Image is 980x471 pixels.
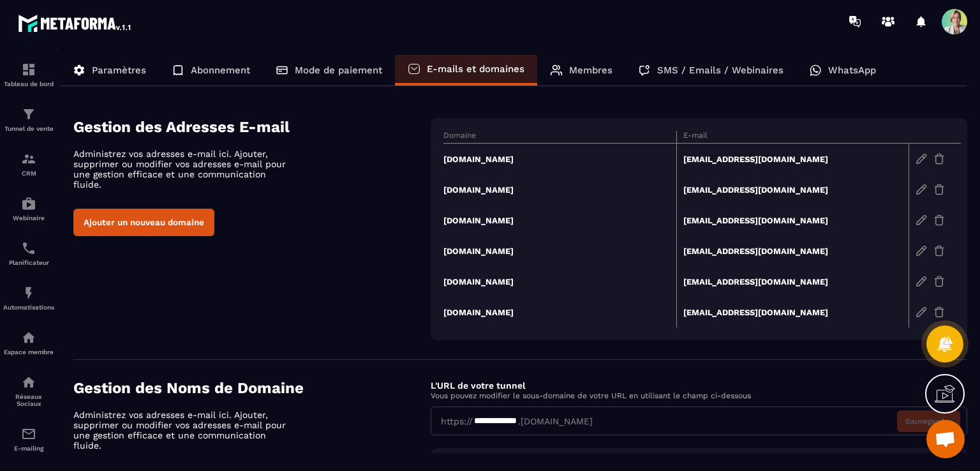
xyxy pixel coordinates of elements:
td: [EMAIL_ADDRESS][DOMAIN_NAME] [676,235,909,266]
p: Webinaire [3,214,54,221]
img: trash-gr.2c9399ab.svg [933,276,945,287]
th: E-mail [676,131,909,144]
td: [DOMAIN_NAME] [443,235,676,266]
td: [EMAIL_ADDRESS][DOMAIN_NAME] [676,205,909,235]
p: Abonnement [191,64,250,76]
a: formationformationTunnel de vente [3,97,54,142]
p: Réseaux Sociaux [3,393,54,407]
img: edit-gr.78e3acdd.svg [916,214,927,226]
img: scheduler [21,241,36,256]
img: automations [21,330,36,345]
img: trash-gr.2c9399ab.svg [933,306,945,318]
p: Membres [569,64,612,76]
a: automationsautomationsEspace membre [3,320,54,365]
td: [EMAIL_ADDRESS][DOMAIN_NAME] [676,174,909,205]
a: formationformationCRM [3,142,54,186]
img: edit-gr.78e3acdd.svg [916,245,927,257]
img: automations [21,285,36,301]
a: emailemailE-mailing [3,417,54,461]
img: formation [21,62,36,77]
td: [DOMAIN_NAME] [443,266,676,297]
img: trash-gr.2c9399ab.svg [933,184,945,195]
img: logo [18,11,133,34]
p: Paramètres [92,64,146,76]
p: Tunnel de vente [3,125,54,132]
th: Domaine [443,131,676,144]
td: [DOMAIN_NAME] [443,205,676,235]
p: Automatisations [3,304,54,311]
td: [EMAIL_ADDRESS][DOMAIN_NAME] [676,297,909,327]
p: Planificateur [3,259,54,266]
img: edit-gr.78e3acdd.svg [916,184,927,195]
td: [EMAIL_ADDRESS][DOMAIN_NAME] [676,144,909,175]
p: E-mails et domaines [427,63,524,75]
td: [DOMAIN_NAME] [443,174,676,205]
img: edit-gr.78e3acdd.svg [916,306,927,318]
a: Ouvrir le chat [926,420,965,458]
img: trash-gr.2c9399ab.svg [933,214,945,226]
label: L'URL de votre tunnel [431,380,525,391]
p: E-mailing [3,445,54,452]
p: Administrez vos adresses e-mail ici. Ajouter, supprimer ou modifier vos adresses e-mail pour une ... [73,410,297,451]
td: [DOMAIN_NAME] [443,297,676,327]
td: [DOMAIN_NAME] [443,144,676,175]
img: formation [21,151,36,167]
img: social-network [21,375,36,390]
a: schedulerschedulerPlanificateur [3,231,54,276]
img: edit-gr.78e3acdd.svg [916,276,927,287]
img: edit-gr.78e3acdd.svg [916,153,927,165]
img: trash-gr.2c9399ab.svg [933,245,945,257]
a: automationsautomationsWebinaire [3,186,54,231]
img: email [21,426,36,442]
a: automationsautomationsAutomatisations [3,276,54,320]
p: WhatsApp [828,64,876,76]
a: social-networksocial-networkRéseaux Sociaux [3,365,54,417]
p: Tableau de bord [3,80,54,87]
img: trash-gr.2c9399ab.svg [933,153,945,165]
p: SMS / Emails / Webinaires [657,64,783,76]
h4: Gestion des Adresses E-mail [73,118,431,136]
td: [EMAIL_ADDRESS][DOMAIN_NAME] [676,266,909,297]
p: Administrez vos adresses e-mail ici. Ajouter, supprimer ou modifier vos adresses e-mail pour une ... [73,149,297,190]
img: formation [21,107,36,122]
p: Vous pouvez modifier le sous-domaine de votre URL en utilisant le champ ci-dessous [431,391,967,400]
p: CRM [3,170,54,177]
h4: Gestion des Noms de Domaine [73,379,431,397]
button: Ajouter un nouveau domaine [73,209,214,236]
img: automations [21,196,36,211]
a: formationformationTableau de bord [3,52,54,97]
p: Espace membre [3,348,54,355]
p: Mode de paiement [295,64,382,76]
